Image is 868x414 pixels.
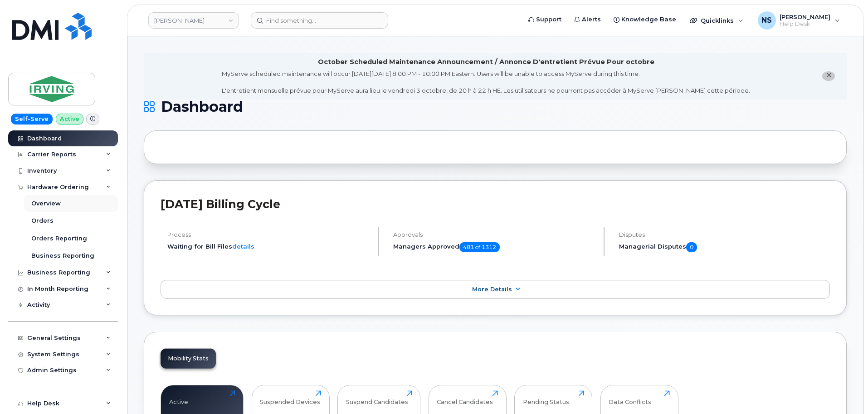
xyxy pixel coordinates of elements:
[169,390,188,405] div: Active
[472,286,512,293] span: More Details
[822,71,835,81] button: close notification
[393,231,596,238] h4: Approvals
[619,231,830,238] h4: Disputes
[222,70,750,95] div: MyServe scheduled maintenance will occur [DATE][DATE] 8:00 PM - 10:00 PM Eastern. Users will be u...
[459,242,500,252] span: 481 of 1312
[232,243,254,250] a: details
[161,100,243,114] span: Dashboard
[523,390,569,405] div: Pending Status
[346,390,408,405] div: Suspend Candidates
[318,57,654,67] div: October Scheduled Maintenance Announcement / Annonce D'entretient Prévue Pour octobre
[686,242,697,252] span: 0
[167,242,370,251] li: Waiting for Bill Files
[437,390,493,405] div: Cancel Candidates
[167,231,370,238] h4: Process
[161,197,830,211] h2: [DATE] Billing Cycle
[619,242,830,252] h5: Managerial Disputes
[260,390,320,405] div: Suspended Devices
[609,390,651,405] div: Data Conflicts
[393,242,596,252] h5: Managers Approved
